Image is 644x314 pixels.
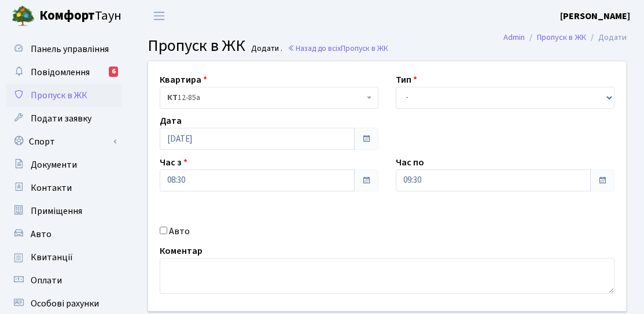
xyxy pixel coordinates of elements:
[6,269,122,292] a: Оплати
[31,205,82,217] span: Приміщення
[31,66,90,79] span: Повідомлення
[586,31,627,44] li: Додати
[6,84,122,107] a: Пропуск в ЖК
[31,158,77,171] span: Документи
[396,73,417,87] label: Тип
[6,61,122,84] a: Повідомлення6
[6,246,122,269] a: Квитанції
[249,44,282,54] small: Додати .
[560,9,630,23] a: [PERSON_NAME]
[148,34,245,57] span: Пропуск в ЖК
[160,87,378,109] span: <b>КТ</b>&nbsp;&nbsp;&nbsp;&nbsp;12-85а
[6,107,122,130] a: Подати заявку
[31,251,73,264] span: Квитанції
[167,92,364,104] span: <b>КТ</b>&nbsp;&nbsp;&nbsp;&nbsp;12-85а
[6,130,122,153] a: Спорт
[31,228,51,241] span: Авто
[145,6,174,25] button: Переключити навігацію
[6,176,122,200] a: Контакти
[109,67,118,77] div: 6
[396,156,424,169] label: Час по
[160,156,187,169] label: Час з
[6,38,122,61] a: Панель управління
[31,182,72,194] span: Контакти
[537,31,586,43] a: Пропуск в ЖК
[6,223,122,246] a: Авто
[167,92,178,104] b: КТ
[169,224,190,238] label: Авто
[31,274,62,287] span: Оплати
[6,153,122,176] a: Документи
[39,6,95,25] b: Комфорт
[560,10,630,23] b: [PERSON_NAME]
[288,43,388,54] a: Назад до всіхПропуск в ЖК
[503,31,525,43] a: Admin
[31,297,99,310] span: Особові рахунки
[486,25,644,50] nav: breadcrumb
[341,43,388,54] span: Пропуск в ЖК
[12,5,35,28] img: logo.png
[39,6,122,26] span: Таун
[160,73,207,87] label: Квартира
[31,112,91,125] span: Подати заявку
[160,114,182,128] label: Дата
[6,200,122,223] a: Приміщення
[160,244,203,258] label: Коментар
[31,43,109,56] span: Панель управління
[31,89,87,102] span: Пропуск в ЖК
